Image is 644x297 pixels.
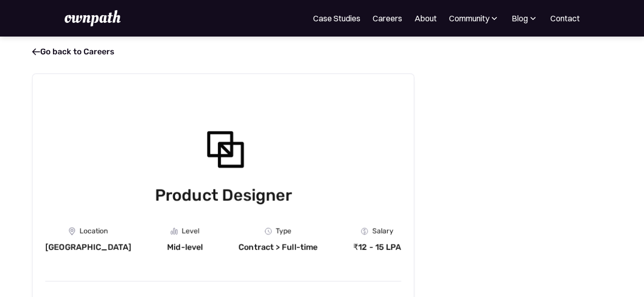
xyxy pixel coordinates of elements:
[265,228,272,235] img: Clock Icon - Job Board X Webflow Template
[32,47,115,56] a: Go back to Careers
[45,243,131,253] div: [GEOGRAPHIC_DATA]
[182,227,200,236] div: Level
[79,227,108,236] div: Location
[449,12,489,24] div: Community
[276,227,292,236] div: Type
[45,183,401,207] h1: Product Designer
[512,12,538,24] div: Blog
[449,12,499,24] div: Community
[512,12,528,24] div: Blog
[550,12,580,24] a: Contact
[171,228,178,235] img: Graph Icon - Job Board X Webflow Template
[32,47,40,57] span: 
[353,243,401,253] div: ₹12 - 15 LPA
[414,12,437,24] a: About
[313,12,360,24] a: Case Studies
[361,228,369,235] img: Money Icon - Job Board X Webflow Template
[167,243,203,253] div: Mid-level
[373,227,394,236] div: Salary
[69,227,75,236] img: Location Icon - Job Board X Webflow Template
[239,243,318,253] div: Contract > Full-time
[373,12,402,24] a: Careers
